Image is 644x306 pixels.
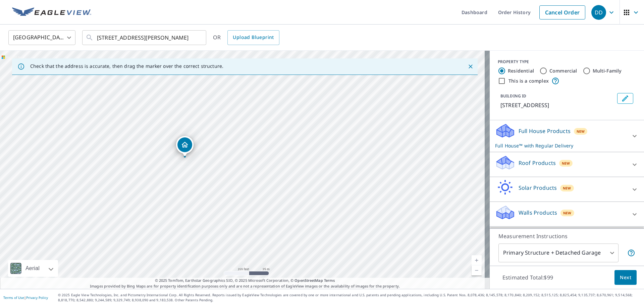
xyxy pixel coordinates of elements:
[563,185,571,191] span: New
[466,62,475,71] button: Close
[155,278,335,283] span: © 2025 TomTom, Earthstar Geographics SIO, © 2025 Microsoft Corporation, ©
[8,28,75,47] div: [GEOGRAPHIC_DATA]
[591,5,606,20] div: DD
[627,249,635,257] span: Your report will include the primary structure and a detached garage if one exists.
[498,59,636,65] div: PROPERTY TYPE
[495,123,639,149] div: Full House ProductsNewFull House™ with Regular Delivery
[58,293,641,303] p: © 2025 Eagle View Technologies, Inc. and Pictometry International Corp. All Rights Reserved. Repo...
[549,68,577,74] label: Commercial
[472,265,482,275] a: Current Level 18, Zoom Out
[497,270,558,285] p: Estimated Total: $99
[519,209,557,217] p: Walls Products
[8,260,58,277] div: Aerial
[500,101,614,109] p: [STREET_ADDRESS]
[519,159,556,167] p: Roof Products
[495,142,627,149] p: Full House™ with Regular Delivery
[500,93,526,99] p: BUILDING ID
[233,33,274,42] span: Upload Blueprint
[294,278,323,283] a: OpenStreetMap
[213,30,279,45] div: OR
[3,296,48,300] p: |
[519,127,571,135] p: Full House Products
[498,232,635,240] p: Measurement Instructions
[495,180,639,199] div: Solar ProductsNew
[227,30,279,45] a: Upload Blueprint
[563,210,572,216] span: New
[617,93,633,104] button: Edit building 1
[508,68,534,74] label: Residential
[539,5,585,19] a: Cancel Order
[30,63,223,69] p: Check that the address is accurate, then drag the marker over the correct structure.
[562,161,570,166] span: New
[495,205,639,224] div: Walls ProductsNew
[3,295,24,300] a: Terms of Use
[577,129,585,134] span: New
[620,273,631,282] span: Next
[495,155,639,174] div: Roof ProductsNew
[614,270,637,285] button: Next
[472,255,482,265] a: Current Level 18, Zoom In
[324,278,335,283] a: Terms
[498,244,619,262] div: Primary Structure + Detached Garage
[508,78,549,84] label: This is a complex
[176,136,194,157] div: Dropped pin, building 1, Residential property, 2209 NE Village Green Dr Vancouver, WA 98684
[593,68,622,74] label: Multi-Family
[23,260,42,277] div: Aerial
[12,7,91,17] img: EV Logo
[26,295,48,300] a: Privacy Policy
[519,184,557,192] p: Solar Products
[97,28,193,47] input: Search by address or latitude-longitude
